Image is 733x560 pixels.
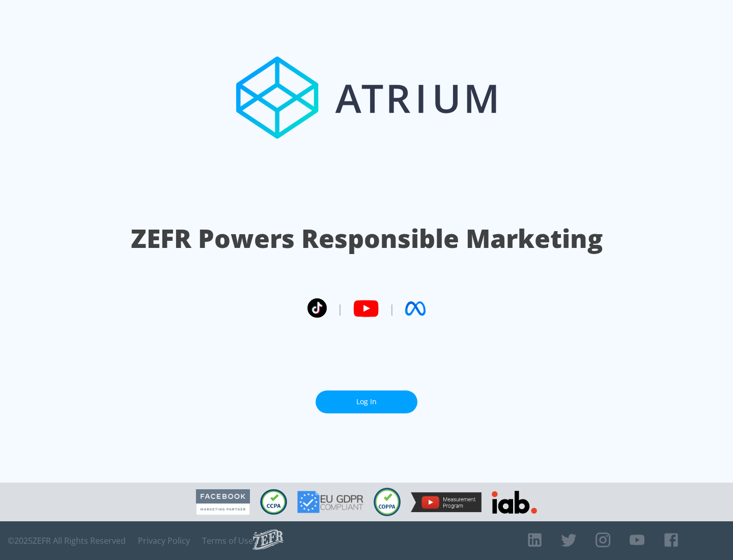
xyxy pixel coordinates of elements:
span: © 2025 ZEFR All Rights Reserved [8,536,126,546]
a: Log In [316,390,417,413]
img: COPPA Compliant [374,488,401,516]
img: GDPR Compliant [297,491,363,513]
h1: ZEFR Powers Responsible Marketing [131,221,603,256]
img: CCPA Compliant [260,489,287,515]
img: YouTube Measurement Program [411,492,482,512]
span: | [389,301,395,316]
span: | [337,301,343,316]
img: Facebook Marketing Partner [196,489,250,515]
a: Privacy Policy [138,536,190,546]
img: IAB [492,491,537,514]
a: Terms of Use [202,536,253,546]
